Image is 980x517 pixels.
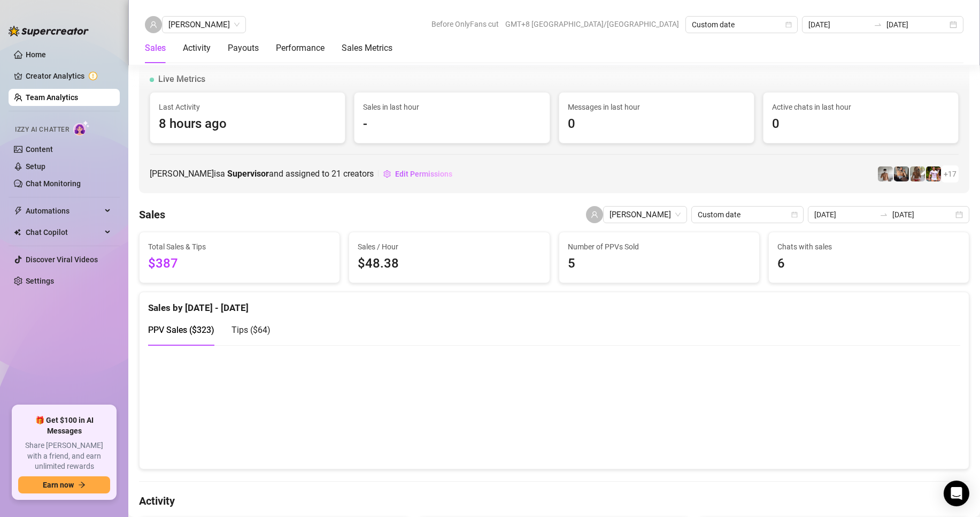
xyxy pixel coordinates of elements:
span: to [874,20,882,29]
a: Team Analytics [26,93,78,102]
span: calendar [791,211,798,218]
span: 0 [568,114,745,134]
img: George [894,166,909,181]
span: Sales in last hour [363,101,541,113]
span: Edit Permissions [395,170,452,178]
span: Total Sales & Tips [148,241,331,253]
h4: Activity [139,493,969,508]
b: Supervisor [227,169,269,179]
span: 🎁 Get $100 in AI Messages [18,415,110,436]
span: Share [PERSON_NAME] with a friend, and earn unlimited rewards [18,440,110,472]
div: Performance [276,42,325,55]
h4: Sales [139,207,165,222]
span: user [150,21,157,28]
span: Chloe Louise [168,17,240,33]
span: Automations [26,202,102,219]
span: Tips ( $64 ) [232,325,271,335]
a: Setup [26,162,45,171]
span: Custom date [698,207,797,223]
span: Active chats in last hour [772,101,950,113]
a: Chat Monitoring [26,179,81,188]
span: 21 [331,169,341,179]
span: 5 [568,254,751,274]
span: Izzy AI Chatter [15,125,69,135]
img: aussieboy_j [878,166,893,181]
img: logo-BBDzfeDw.svg [9,26,89,36]
span: 0 [772,114,950,134]
img: Nathaniel [910,166,925,181]
span: Before OnlyFans cut [431,16,499,32]
button: Earn nowarrow-right [18,476,110,493]
span: $48.38 [358,254,541,274]
span: Messages in last hour [568,101,745,113]
a: Settings [26,277,54,285]
span: 8 hours ago [159,114,336,134]
div: Sales Metrics [342,42,392,55]
span: swap-right [879,210,888,219]
span: PPV Sales ( $323 ) [148,325,214,335]
span: + 17 [944,168,956,180]
span: Sales / Hour [358,241,541,253]
input: Start date [808,19,869,31]
input: Start date [814,209,875,221]
span: $387 [148,254,331,274]
a: Creator Analytics exclamation-circle [26,67,111,85]
span: setting [383,170,391,178]
span: [PERSON_NAME] is a and assigned to creators [150,167,374,180]
a: Home [26,50,46,59]
img: Hector [926,166,941,181]
a: Discover Viral Videos [26,255,98,264]
div: Activity [183,42,211,55]
span: user [591,211,598,218]
div: Sales [145,42,166,55]
span: - [363,114,541,134]
span: calendar [785,21,792,28]
span: 6 [777,254,960,274]
span: Last Activity [159,101,336,113]
span: GMT+8 [GEOGRAPHIC_DATA]/[GEOGRAPHIC_DATA] [505,16,679,32]
span: Chat Copilot [26,224,102,241]
div: Sales by [DATE] - [DATE] [148,292,960,315]
a: Content [26,145,53,154]
span: Chloe Louise [609,207,681,223]
input: End date [892,209,953,221]
span: to [879,210,888,219]
div: Open Intercom Messenger [944,481,969,506]
button: Edit Permissions [383,165,453,183]
span: Chats with sales [777,241,960,253]
input: End date [886,19,947,31]
div: Payouts [228,42,259,55]
img: AI Chatter [73,120,90,136]
span: Custom date [692,17,791,33]
span: Live Metrics [158,73,205,86]
span: arrow-right [78,481,86,489]
img: Chat Copilot [14,229,21,236]
span: Number of PPVs Sold [568,241,751,253]
span: swap-right [874,20,882,29]
span: Earn now [43,481,74,489]
span: thunderbolt [14,207,22,215]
